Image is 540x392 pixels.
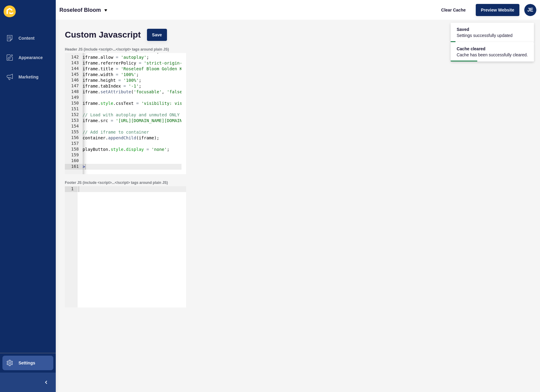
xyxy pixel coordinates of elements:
div: 154 [65,124,83,129]
span: Settings successfully updated [457,32,512,38]
span: Cache has been successfully cleared. [457,52,528,58]
div: 144 [65,66,83,72]
div: 151 [65,106,83,112]
div: 157 [65,141,83,147]
div: 155 [65,129,83,135]
span: Clear Cache [441,7,466,13]
div: 142 [65,55,83,60]
div: 158 [65,147,83,152]
span: JE [527,7,533,13]
div: 160 [65,158,83,164]
div: 156 [65,135,83,141]
div: 1 [65,186,78,192]
div: 146 [65,78,83,83]
div: 150 [65,101,83,106]
div: 153 [65,118,83,124]
div: 143 [65,60,83,66]
div: 145 [65,72,83,78]
div: 147 [65,83,83,89]
div: 149 [65,95,83,101]
span: Save [152,32,162,38]
span: Preview Website [481,7,514,13]
span: Saved [457,26,512,32]
label: Header JS (include <script>...</script> tags around plain JS) [65,47,169,52]
div: 152 [65,112,83,118]
span: Cache cleared [457,46,528,52]
div: 159 [65,152,83,158]
div: 161 [65,164,83,170]
label: Footer JS (include <script>...</script> tags around plain JS) [65,180,168,185]
div: 148 [65,89,83,95]
button: Save [147,29,167,41]
button: Clear Cache [436,4,471,16]
button: Preview Website [476,4,519,16]
h1: Custom Javascript [65,32,141,38]
p: Roseleof Bloom [59,2,101,18]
